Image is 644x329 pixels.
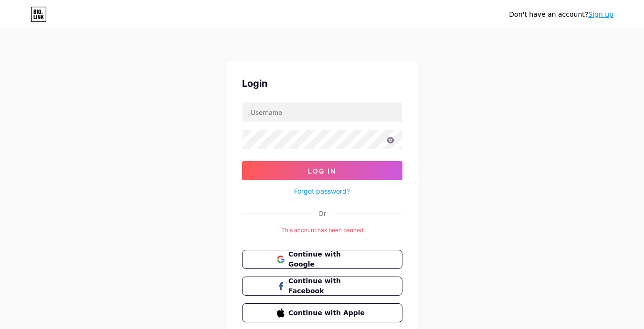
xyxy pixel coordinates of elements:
span: Continue with Apple [288,308,367,318]
span: Continue with Facebook [288,276,367,296]
button: Continue with Google [242,250,402,269]
button: Log In [242,161,402,180]
div: Login [242,76,402,91]
span: Continue with Google [288,249,367,269]
button: Continue with Apple [242,303,402,322]
input: Username [243,103,402,122]
a: Sign up [588,10,613,18]
div: Or [318,208,326,218]
span: Log In [308,167,336,175]
div: This account has been banned [242,226,402,235]
button: Continue with Facebook [242,277,402,296]
a: Forgot password? [294,186,350,196]
div: Don't have an account? [509,10,613,20]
